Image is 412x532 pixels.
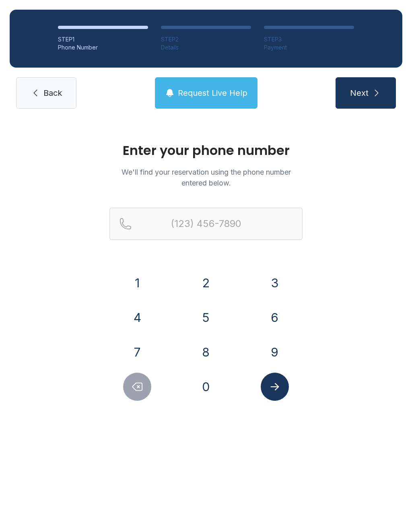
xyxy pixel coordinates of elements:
[192,338,220,366] button: 8
[43,87,62,99] span: Back
[123,373,151,401] button: Delete number
[192,269,220,297] button: 2
[350,87,369,99] span: Next
[109,208,303,240] input: Reservation phone number
[161,43,251,52] div: Details
[261,373,289,401] button: Submit lookup form
[261,338,289,366] button: 9
[161,35,251,43] div: STEP 2
[192,373,220,401] button: 0
[109,144,303,157] h1: Enter your phone number
[58,43,148,52] div: Phone Number
[123,338,151,366] button: 7
[58,35,148,43] div: STEP 1
[192,303,220,332] button: 5
[264,43,354,52] div: Payment
[261,269,289,297] button: 3
[264,35,354,43] div: STEP 3
[178,87,247,99] span: Request Live Help
[123,269,151,297] button: 1
[123,303,151,332] button: 4
[109,167,303,188] p: We'll find your reservation using the phone number entered below.
[261,303,289,332] button: 6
